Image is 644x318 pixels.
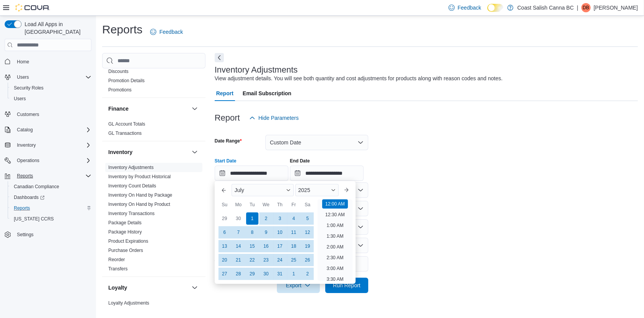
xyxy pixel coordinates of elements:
div: day-30 [232,212,245,225]
div: Inventory [102,163,205,277]
div: day-31 [274,268,286,280]
a: Promotions [108,87,132,93]
button: Open list of options [358,242,364,248]
h3: Loyalty [108,284,127,291]
span: Canadian Compliance [11,182,91,191]
span: Inventory Adjustments [108,164,154,171]
span: Load All Apps in [GEOGRAPHIC_DATA] [22,20,91,36]
li: 1:00 AM [323,221,346,230]
div: day-21 [232,254,245,266]
a: Transfers [108,266,127,272]
span: Package History [108,229,142,235]
button: Loyalty [108,284,189,291]
span: Operations [14,156,91,165]
span: Export [281,278,315,293]
div: day-27 [219,268,231,280]
a: Canadian Compliance [11,182,62,191]
div: day-4 [288,212,300,225]
div: day-2 [260,212,272,225]
p: | [577,3,578,12]
div: day-3 [274,212,286,225]
a: Settings [14,230,36,239]
div: day-6 [219,226,231,238]
ul: Time [318,199,353,281]
div: day-24 [274,254,286,266]
span: Inventory Transactions [108,210,155,217]
span: GL Transactions [108,130,142,136]
button: Open list of options [358,205,364,212]
a: GL Transactions [108,131,142,136]
div: day-11 [288,226,300,238]
li: 3:30 AM [323,275,346,284]
button: Custom Date [265,135,368,150]
span: Customers [14,109,91,119]
div: day-28 [232,268,245,280]
h3: Finance [108,105,129,113]
span: Reorder [108,257,125,263]
div: Mo [232,199,245,211]
span: Reports [14,205,30,211]
span: Catalog [17,127,33,133]
button: Users [2,72,94,83]
button: [US_STATE] CCRS [8,214,94,224]
span: Washington CCRS [11,214,91,224]
a: Feedback [147,24,186,40]
button: Customers [2,109,94,120]
img: Cova [15,4,50,12]
span: [US_STATE] CCRS [14,216,54,222]
a: Inventory On Hand by Product [108,202,170,207]
span: GL Account Totals [108,121,145,127]
p: [PERSON_NAME] [594,3,638,12]
a: Inventory Count Details [108,183,156,189]
div: We [260,199,272,211]
button: Previous Month [218,184,230,196]
h3: Report [215,113,240,123]
span: Security Roles [11,83,91,93]
h1: Reports [102,22,142,37]
span: Home [14,56,91,66]
div: Finance [102,119,205,141]
span: Feedback [159,28,183,36]
div: day-30 [260,268,272,280]
span: Reports [17,173,33,179]
button: Loyalty [190,283,199,292]
span: Security Roles [14,85,43,91]
div: Fr [288,199,300,211]
button: Reports [8,203,94,214]
li: 1:30 AM [323,232,346,241]
label: Start Date [215,158,237,164]
span: Feedback [458,4,481,12]
button: Next [215,53,224,62]
button: Inventory [2,140,94,151]
h3: Inventory Adjustments [215,65,298,75]
label: Date Range [215,138,242,144]
a: Product Expirations [108,238,148,244]
button: Open list of options [358,187,364,193]
div: day-26 [301,254,314,266]
span: Inventory [17,142,36,148]
li: 12:00 AM [322,199,348,209]
label: End Date [290,158,310,164]
a: Reports [11,204,33,213]
div: day-25 [288,254,300,266]
span: 2025 [298,187,310,193]
div: day-5 [301,212,314,225]
div: Su [219,199,231,211]
p: Coast Salish Canna BC [517,3,574,12]
div: day-12 [301,226,314,238]
span: Inventory [14,141,91,150]
span: Product Expirations [108,238,148,244]
button: Canadian Compliance [8,181,94,192]
div: day-20 [219,254,231,266]
span: Users [17,74,29,80]
div: day-29 [246,268,258,280]
span: Reports [11,204,91,213]
span: Settings [14,230,91,239]
div: day-22 [246,254,258,266]
button: Operations [2,155,94,166]
button: Inventory [190,147,199,157]
a: Inventory by Product Historical [108,174,171,179]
